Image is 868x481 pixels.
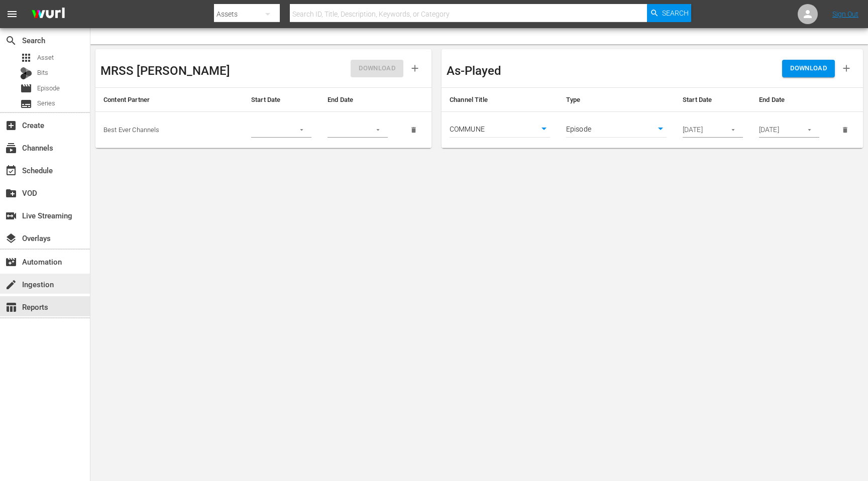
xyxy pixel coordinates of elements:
span: Search [5,35,17,47]
h3: MRSS [PERSON_NAME] [100,64,230,77]
th: Channel Title [442,88,558,112]
th: Start Date [243,88,319,112]
th: Content Partner [95,88,243,112]
span: Episode [37,83,60,93]
span: Search [662,4,689,22]
img: ans4CAIJ8jUAAAAAAAAAAAAAAAAAAAAAAAAgQb4GAAAAAAAAAAAAAAAAAAAAAAAAJMjXAAAAAAAAAAAAAAAAAAAAAAAAgAT5G... [24,3,72,26]
div: COMMUNE [450,123,550,138]
span: Channels [5,142,17,154]
th: Type [558,88,675,112]
th: Start Date [675,88,751,112]
span: Overlays [5,232,17,245]
td: Best Ever Channels [95,112,243,148]
span: DOWNLOAD [790,63,827,74]
span: VOD [5,187,17,199]
button: DOWNLOAD [782,60,835,77]
span: menu [6,8,18,20]
span: Schedule [5,165,17,177]
h3: As-Played [447,64,501,77]
span: Automation [5,256,17,268]
th: End Date [319,88,396,112]
span: Asset [37,53,54,63]
div: Bits [20,67,32,79]
span: Reports [5,301,17,313]
span: Bits [37,68,48,78]
a: Sign Out [832,10,858,18]
button: Search [647,4,691,22]
button: delete [835,120,855,140]
span: Live Streaming [5,210,17,222]
span: Create [5,119,17,132]
span: Series [37,98,55,108]
div: Episode [566,123,667,138]
button: delete [404,120,423,140]
span: Ingestion [5,279,17,291]
span: Series [20,98,32,110]
span: Episode [20,82,32,94]
th: End Date [751,88,827,112]
span: Asset [20,52,32,64]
